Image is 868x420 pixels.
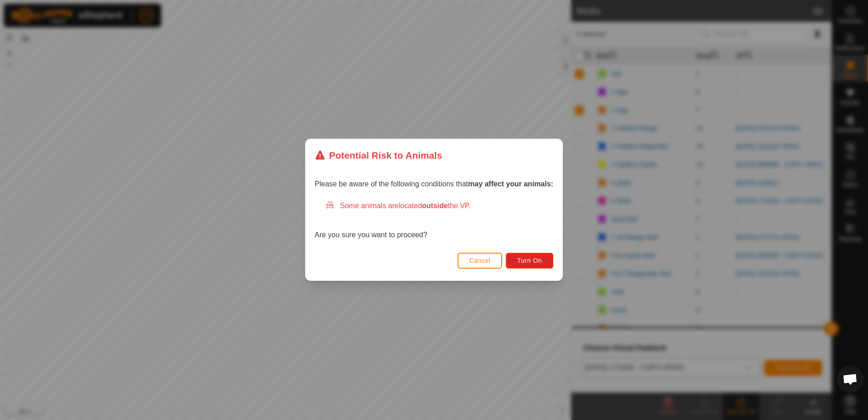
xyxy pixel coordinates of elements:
strong: may affect your animals: [468,180,553,188]
span: Turn On [518,257,542,265]
div: Are you sure you want to proceed? [315,201,553,241]
span: Cancel [469,257,491,265]
button: Turn On [506,253,553,269]
div: Some animals are [325,201,553,212]
strong: outside [422,202,448,210]
span: located the VP. [399,202,471,210]
a: Open chat [837,365,864,393]
button: Cancel [458,253,503,269]
span: Please be aware of the following conditions that [315,180,553,188]
div: Potential Risk to Animals [315,148,442,162]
